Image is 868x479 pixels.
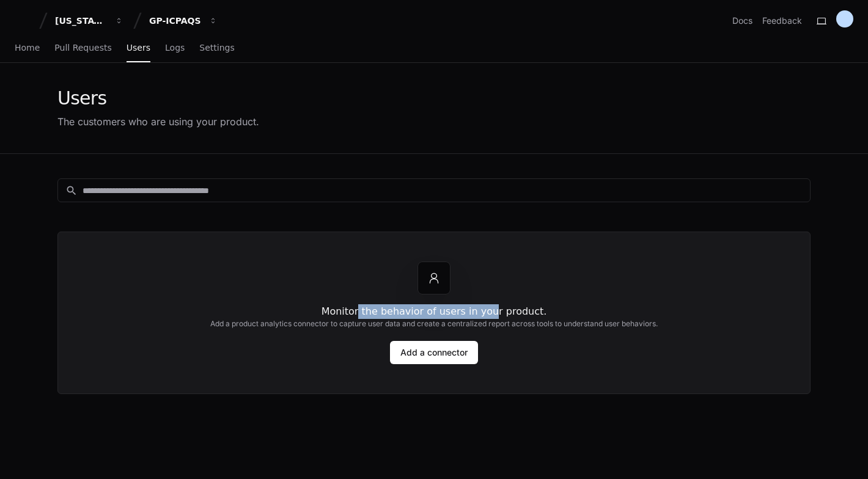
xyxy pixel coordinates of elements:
[210,319,658,329] h2: Add a product analytics connector to capture user data and create a centralized report across too...
[165,44,185,51] span: Logs
[15,34,40,62] a: Home
[15,44,40,51] span: Home
[127,34,150,62] a: Users
[57,114,259,129] div: The customers who are using your product.
[144,10,223,32] button: GP-ICPAQS
[127,44,150,51] span: Users
[55,15,108,27] div: [US_STATE] Pacific
[165,34,185,62] a: Logs
[732,15,752,27] a: Docs
[50,10,128,32] button: [US_STATE] Pacific
[199,44,234,51] span: Settings
[54,44,111,51] span: Pull Requests
[762,15,802,27] button: Feedback
[199,34,234,62] a: Settings
[149,15,202,27] div: GP-ICPAQS
[390,341,478,364] a: Add a connector
[54,34,111,62] a: Pull Requests
[65,185,78,197] mat-icon: search
[57,87,259,109] div: Users
[322,304,547,319] h1: Monitor the behavior of users in your product.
